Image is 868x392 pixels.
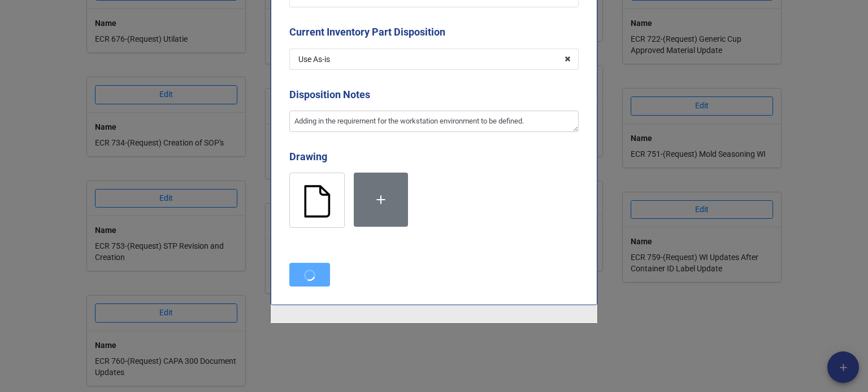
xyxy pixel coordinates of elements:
label: Drawing [289,149,327,165]
textarea: Adding in the requirement for the workstation environment to be defined. [289,111,579,132]
img: empty_file_icon-icons.com_72420.png [290,173,344,227]
label: Current Inventory Part Disposition [289,24,445,40]
label: Disposition Notes [289,87,370,103]
div: SOP-01 Product Realization.pdf [289,173,354,237]
div: Use As-is [298,55,330,63]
